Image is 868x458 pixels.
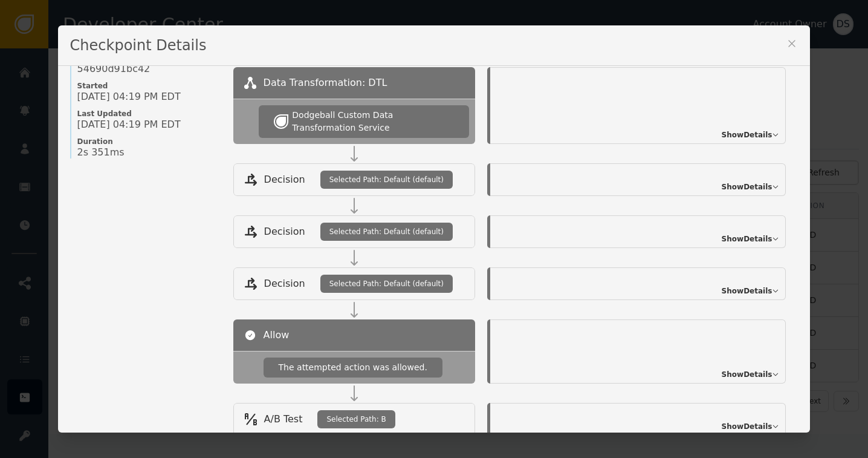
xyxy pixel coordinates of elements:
[329,226,444,237] span: Selected Path: Default (default)
[722,286,772,296] span: Show Details
[326,414,386,425] span: Selected Path: B
[77,91,181,103] span: [DATE] 04:19 PM EDT
[264,328,290,342] span: Allow
[264,224,305,239] span: Decision
[264,358,442,378] div: The attempted action was allowed.
[77,137,221,146] span: Duration
[77,146,125,159] span: 2s 351ms
[292,109,453,134] div: Dodgeball Custom Data Transformation Service
[77,81,221,91] span: Started
[329,174,444,185] span: Selected Path: Default (default)
[77,109,221,119] span: Last Updated
[329,278,444,289] span: Selected Path: Default (default)
[264,276,305,291] span: Decision
[264,412,303,427] span: A/B Test
[722,421,772,432] span: Show Details
[264,172,305,187] span: Decision
[722,234,772,244] span: Show Details
[722,129,772,140] span: Show Details
[264,76,387,90] span: Data Transformation: DTL
[58,25,811,66] div: Checkpoint Details
[722,369,772,380] span: Show Details
[722,182,772,192] span: Show Details
[77,119,181,131] span: [DATE] 04:19 PM EDT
